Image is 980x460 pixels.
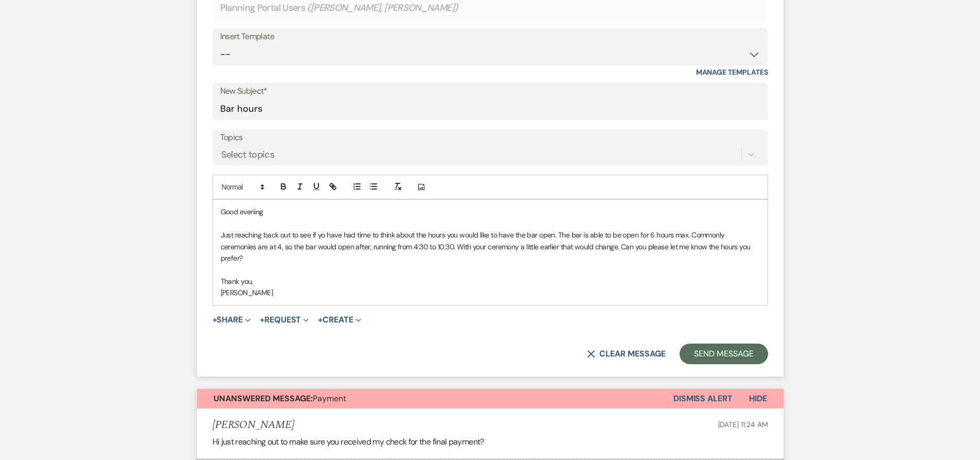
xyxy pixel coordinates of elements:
[260,316,309,324] button: Request
[220,29,760,44] div: Insert Template
[318,316,361,324] button: Create
[213,393,313,404] strong: Unanswered Message:
[307,1,458,15] span: ( [PERSON_NAME], [PERSON_NAME] )
[213,393,346,404] span: Payment
[733,389,783,408] button: Hide
[680,344,768,364] button: Send Message
[197,389,673,408] button: Unanswered Message:Payment
[260,316,264,324] span: +
[673,389,733,408] button: Dismiss Alert
[221,206,760,217] p: Good evening
[212,435,768,449] p: Hi just reaching out to make sure you received my check for the final payment?
[221,148,275,162] div: Select topics
[749,393,767,404] span: Hide
[212,316,217,324] span: +
[212,419,294,432] h5: [PERSON_NAME]
[220,84,760,99] label: New Subject*
[318,316,323,324] span: +
[587,350,665,358] button: Clear message
[220,130,760,145] label: Topics
[221,287,760,298] p: [PERSON_NAME]
[718,420,768,429] span: [DATE] 11:24 AM
[221,276,760,287] p: Thank you,
[212,316,251,324] button: Share
[221,229,760,264] p: Just reaching back out to see if yo have had time to think about the hours you would like to have...
[696,67,768,77] a: Manage Templates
